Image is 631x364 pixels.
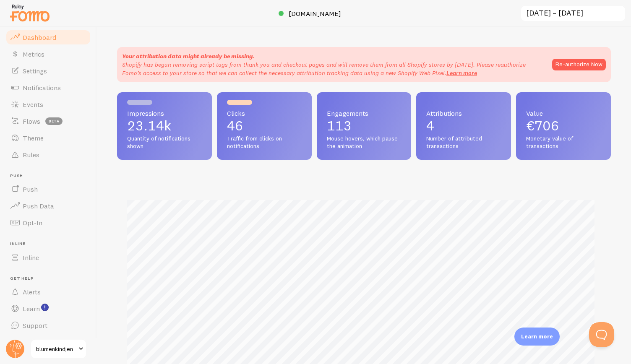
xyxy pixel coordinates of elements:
span: €706 [526,117,559,134]
strong: Your attribution data might already be missing. [122,52,254,60]
p: 113 [327,119,402,133]
a: Dashboard [5,29,91,46]
a: Learn more [446,69,477,77]
span: Inline [10,241,91,247]
p: Shopify has begun removing script tags from thank you and checkout pages and will remove them fro... [122,60,544,77]
span: Opt-In [23,218,42,227]
p: 46 [227,119,302,133]
span: Push Data [23,202,54,210]
a: Settings [5,62,91,79]
a: Flows beta [5,113,91,130]
a: Events [5,96,91,113]
svg: <p>Watch New Feature Tutorials!</p> [41,304,49,311]
span: Metrics [23,50,44,58]
p: 23.14k [127,119,202,133]
a: Opt-In [5,214,91,231]
div: Learn more [514,328,560,346]
span: Attributions [426,110,501,117]
span: Impressions [127,110,202,117]
p: 4 [426,119,501,133]
button: Re-authorize Now [552,59,606,70]
a: Alerts [5,283,91,300]
a: Notifications [5,79,91,96]
a: Rules [5,146,91,163]
span: Support [23,321,47,330]
span: Engagements [327,110,402,117]
span: Quantity of notifications shown [127,135,202,150]
img: fomo-relay-logo-orange.svg [9,2,51,23]
span: Mouse hovers, which pause the animation [327,135,402,150]
span: Settings [23,67,47,75]
span: Events [23,100,43,109]
span: Learn [23,304,40,313]
span: Inline [23,253,39,262]
span: Clicks [227,110,302,117]
span: Notifications [23,83,61,92]
a: Metrics [5,46,91,62]
span: beta [45,117,63,125]
a: Push [5,181,91,198]
a: Theme [5,130,91,146]
span: Theme [23,134,44,142]
span: Push [23,185,38,193]
iframe: Help Scout Beacon - Open [589,322,614,347]
span: Flows [23,117,40,125]
p: Learn more [521,333,553,341]
a: Inline [5,249,91,266]
span: Alerts [23,288,41,296]
span: blumenkindjen [36,344,76,354]
span: Value [526,110,601,117]
span: Dashboard [23,33,56,42]
span: Get Help [10,276,91,281]
span: Monetary value of transactions [526,135,601,150]
a: blumenkindjen [30,339,87,359]
a: Push Data [5,198,91,214]
span: Push [10,173,91,179]
span: Rules [23,151,39,159]
span: Traffic from clicks on notifications [227,135,302,150]
a: Support [5,317,91,334]
span: Number of attributed transactions [426,135,501,150]
a: Learn [5,300,91,317]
